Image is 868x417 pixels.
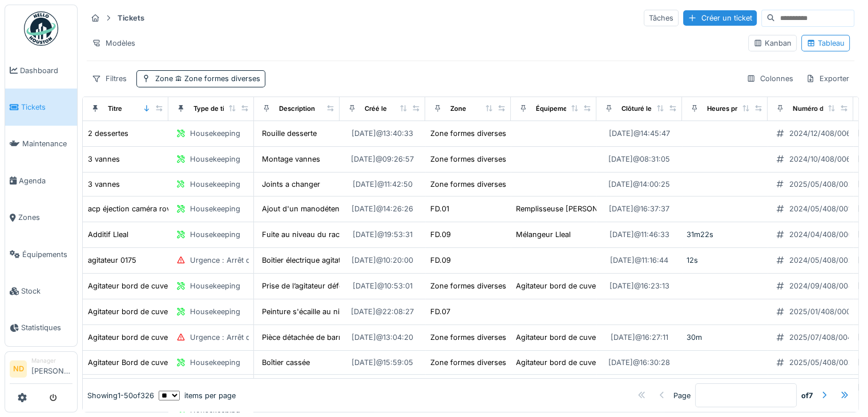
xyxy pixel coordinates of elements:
[262,203,441,214] div: Ajout d'un manodétendeur et d'une vanne sur l'é...
[193,104,238,114] div: Type de ticket
[801,70,854,87] div: Exporter
[430,203,449,214] div: FD.01
[5,310,77,346] a: Statistiques
[516,332,596,343] div: Agitateur bord de cuve
[190,203,240,214] div: Housekeeping
[22,138,72,149] span: Maintenance
[190,357,240,368] div: Housekeeping
[516,203,627,214] div: Remplisseuse [PERSON_NAME]
[5,162,77,199] a: Agenda
[609,203,669,214] div: [DATE] @ 16:37:37
[87,70,132,87] div: Filtres
[430,357,506,368] div: Zone formes diverses
[687,332,763,343] div: 30m
[673,390,691,401] div: Page
[190,332,295,343] div: Urgence : Arrêt de production
[262,306,422,317] div: Peinture s'écaille au niveau du moteur. Refai...
[789,229,861,240] div: 2024/04/408/00007
[21,286,72,296] span: Stock
[687,255,763,266] div: 12s
[609,229,669,240] div: [DATE] @ 11:46:33
[741,70,798,87] div: Colonnes
[190,154,240,165] div: Housekeeping
[190,179,240,190] div: Housekeeping
[608,179,670,190] div: [DATE] @ 14:00:25
[24,11,58,46] img: Badge_color-CXgf-gQk.svg
[279,104,315,114] div: Description
[5,52,77,89] a: Dashboard
[31,356,72,365] div: Manager
[88,306,181,317] div: Agitateur bord de cuve 175
[353,280,413,291] div: [DATE] @ 10:53:01
[789,332,861,343] div: 2025/07/408/00459
[87,35,140,51] div: Modèles
[88,154,120,165] div: 3 vannes
[159,390,236,401] div: items per page
[516,280,596,291] div: Agitateur bord de cuve
[190,128,240,139] div: Housekeeping
[806,38,845,49] div: Tableau
[789,154,860,165] div: 2024/10/408/00609
[88,203,187,214] div: acp éjection caméra rovitech
[190,280,240,291] div: Housekeeping
[190,255,295,266] div: Urgence : Arrêt de production
[5,236,77,272] a: Équipements
[516,229,571,240] div: Mélangeur Lleal
[516,357,596,368] div: Agitateur bord de cuve
[190,229,240,240] div: Housekeeping
[262,229,356,240] div: Fuite au niveau du raccord
[707,104,758,114] div: Heures prestées
[352,255,413,266] div: [DATE] @ 10:20:00
[430,128,506,139] div: Zone formes diverses
[88,332,182,343] div: Agitateur bord de cuve 310
[621,104,652,114] div: Clôturé le
[353,179,413,190] div: [DATE] @ 11:42:50
[793,104,847,114] div: Numéro de ticket
[352,128,413,139] div: [DATE] @ 13:40:33
[88,357,182,368] div: Agitateur Bord de cuve 310
[22,249,72,260] span: Équipements
[21,102,72,113] span: Tickets
[683,10,757,26] div: Créer un ticket
[113,13,149,23] strong: Tickets
[19,175,72,186] span: Agenda
[262,332,399,343] div: Pièce détachée de barre de stabilisation
[262,128,317,139] div: Rouille desserte
[21,322,72,333] span: Statistiques
[262,357,310,368] div: Boîtier cassée
[611,332,668,343] div: [DATE] @ 16:27:11
[789,306,858,317] div: 2025/01/408/00017
[10,360,27,378] li: ND
[609,128,670,139] div: [DATE] @ 14:45:47
[31,356,72,381] li: [PERSON_NAME]
[88,179,120,190] div: 3 vannes
[687,229,763,240] div: 31m22s
[262,179,320,190] div: Joints a changer
[10,356,72,384] a: ND Manager[PERSON_NAME]
[789,128,859,139] div: 2024/12/408/00679
[430,179,506,190] div: Zone formes diverses
[753,38,792,49] div: Kanban
[609,280,669,291] div: [DATE] @ 16:23:13
[87,390,154,401] div: Showing 1 - 50 of 326
[5,126,77,162] a: Maintenance
[536,104,574,114] div: Équipement
[88,128,128,139] div: 2 dessertes
[365,104,387,114] div: Créé le
[789,357,861,368] div: 2025/05/408/00275
[430,154,506,165] div: Zone formes diverses
[5,199,77,236] a: Zones
[5,89,77,125] a: Tickets
[608,357,670,368] div: [DATE] @ 16:30:28
[352,357,413,368] div: [DATE] @ 15:59:05
[430,229,451,240] div: FD.09
[351,154,414,165] div: [DATE] @ 09:26:57
[789,280,862,291] div: 2024/09/408/00440
[430,280,506,291] div: Zone formes diverses
[190,306,240,317] div: Housekeeping
[430,332,506,343] div: Zone formes diverses
[430,306,450,317] div: FD.07
[610,255,668,266] div: [DATE] @ 11:16:44
[262,280,373,291] div: Prise de l’agitateur défectueuse.
[173,74,260,83] span: Zone formes diverses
